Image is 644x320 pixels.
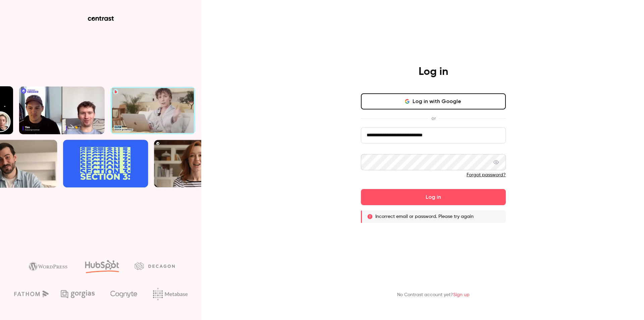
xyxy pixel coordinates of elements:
img: decagon [135,262,175,270]
h4: Log in [419,65,448,79]
button: Log in with Google [361,93,506,109]
button: Log in [361,189,506,205]
p: No Contrast account yet? [397,291,470,299]
span: or [428,115,439,122]
p: Incorrect email or password. Please try again [375,213,474,220]
a: Forgot password? [467,173,506,177]
a: Sign up [453,292,470,297]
